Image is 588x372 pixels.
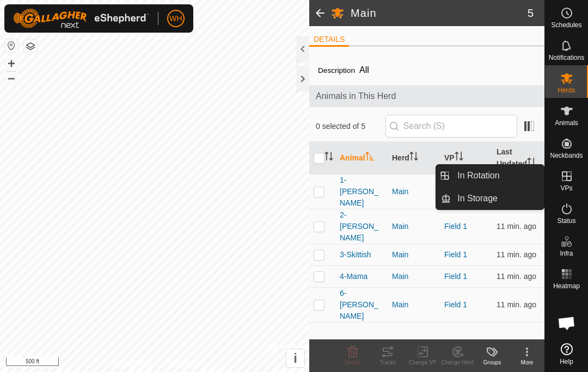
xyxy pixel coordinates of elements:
span: Oct 1, 2025 at 11:31 AM [497,300,536,309]
button: Map Layers [24,40,37,53]
span: Schedules [551,22,581,28]
input: Search (S) [385,115,517,138]
button: + [5,57,18,70]
th: Herd [388,142,440,175]
span: 6-[PERSON_NAME] [340,288,383,322]
div: Main [392,186,436,197]
p-sorticon: Activate to sort [324,153,333,162]
a: In Storage [451,188,544,209]
span: Notifications [549,54,584,61]
a: Privacy Policy [112,358,152,368]
button: – [5,71,18,84]
th: VP [440,142,492,175]
span: 4-Mama [340,271,367,282]
span: Animals [555,120,578,126]
div: Tracks [370,358,405,367]
a: Field 1 [444,272,467,281]
span: Oct 1, 2025 at 11:31 AM [497,272,536,281]
p-sorticon: Activate to sort [409,153,418,162]
img: Gallagher Logo [13,9,149,28]
th: Last Updated [492,142,544,175]
a: Field 1 [444,300,467,309]
p-sorticon: Activate to sort [365,153,374,162]
span: 5 [528,5,534,21]
span: 1-[PERSON_NAME] [340,175,383,209]
div: Main [392,249,436,261]
li: In Rotation [436,165,544,187]
span: 3-Skittish [340,249,371,261]
span: In Storage [457,192,498,205]
div: Main [392,221,436,232]
div: Change Herd [440,358,475,367]
p-sorticon: Activate to sort [455,153,463,162]
button: i [286,349,304,367]
label: Description [318,66,355,75]
a: Field 1 [444,222,467,231]
span: Heatmap [553,283,580,289]
a: In Rotation [451,165,544,187]
span: VPs [560,185,572,191]
li: DETAILS [309,34,349,47]
span: Infra [560,250,573,257]
a: Help [545,339,588,369]
button: Reset Map [5,39,18,52]
span: All [355,61,373,79]
span: i [293,351,297,365]
span: Oct 1, 2025 at 11:31 AM [497,222,536,231]
div: More [510,358,544,367]
a: Contact Us [166,358,198,368]
li: In Storage [436,188,544,209]
span: 0 selected of 5 [316,121,385,132]
span: Neckbands [550,152,583,159]
div: Main [392,299,436,311]
a: Field 1 [444,250,467,259]
p-sorticon: Activate to sort [527,159,536,168]
span: WH [169,13,182,24]
th: Animal [335,142,388,175]
span: Oct 1, 2025 at 11:31 AM [497,250,536,259]
span: In Rotation [457,169,499,182]
span: 2-[PERSON_NAME] [340,209,383,244]
span: Animals in This Herd [316,90,538,103]
div: Open chat [550,307,583,339]
span: Help [560,358,573,365]
div: Change VP [405,358,440,367]
div: Groups [475,358,510,367]
span: Status [557,218,575,224]
div: Main [392,271,436,282]
span: Delete [345,359,361,365]
h2: Main [351,7,528,20]
span: Herds [558,87,575,94]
